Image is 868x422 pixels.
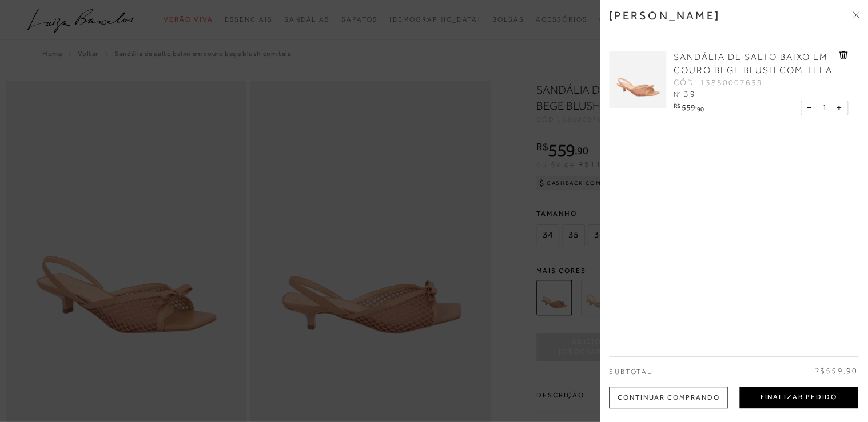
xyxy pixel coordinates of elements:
i: R$ [674,103,680,109]
h3: [PERSON_NAME] [609,9,720,22]
span: R$559,90 [814,365,858,377]
button: Finalizar Pedido [739,387,858,408]
span: 39 [684,89,695,98]
span: 1 [822,102,826,114]
span: 90 [697,106,703,112]
a: SANDÁLIA DE SALTO BAIXO EM COURO BEGE BLUSH COM TELA [674,51,836,77]
span: CÓD: 13850007639 [674,77,763,89]
span: SANDÁLIA DE SALTO BAIXO EM COURO BEGE BLUSH COM TELA [674,52,833,75]
div: Continuar Comprando [609,387,728,408]
span: Nº: [674,90,683,98]
img: SANDÁLIA DE SALTO BAIXO EM COURO BEGE BLUSH COM TELA [609,51,666,108]
i: , [695,103,703,109]
span: Subtotal [609,368,652,376]
span: 559 [682,103,695,112]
